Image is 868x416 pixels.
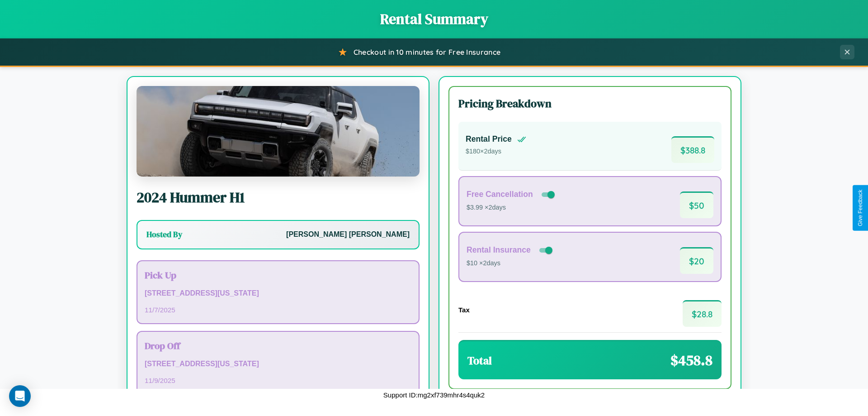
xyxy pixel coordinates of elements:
h3: Total [467,353,492,368]
h4: Tax [458,306,470,314]
img: Hummer H1 [137,86,420,177]
p: $ 180 × 2 days [466,146,526,158]
h4: Rental Insurance [467,245,531,255]
p: [PERSON_NAME] [PERSON_NAME] [286,228,410,241]
span: $ 28.8 [683,300,722,327]
p: $10 × 2 days [467,258,554,269]
h2: 2024 Hummer H1 [137,187,420,207]
h3: Hosted By [146,229,182,240]
p: 11 / 9 / 2025 [145,374,411,387]
div: Open Intercom Messenger [9,385,31,407]
span: $ 50 [680,191,713,218]
span: $ 20 [680,247,713,274]
h4: Rental Price [466,134,512,144]
h3: Pick Up [145,268,411,282]
p: $3.99 × 2 days [467,202,557,214]
p: [STREET_ADDRESS][US_STATE] [145,287,411,300]
h1: Rental Summary [9,9,859,29]
h4: Free Cancellation [467,190,533,199]
h3: Pricing Breakdown [458,96,722,111]
p: [STREET_ADDRESS][US_STATE] [145,358,411,371]
h3: Drop Off [145,339,411,352]
span: Checkout in 10 minutes for Free Insurance [354,48,500,57]
p: Support ID: mg2xf739mhr4s4quk2 [383,389,485,401]
span: $ 388.8 [671,136,714,163]
p: 11 / 7 / 2025 [145,304,411,316]
div: Give Feedback [857,190,863,226]
span: $ 458.8 [670,350,712,370]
